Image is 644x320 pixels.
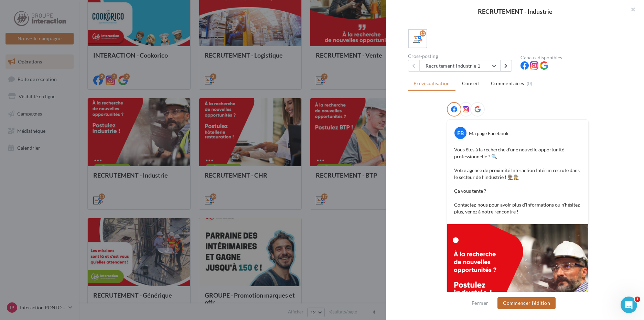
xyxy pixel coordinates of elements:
span: Commentaires [491,80,524,87]
iframe: Intercom live chat [621,297,637,313]
button: Commencer l'édition [497,297,556,309]
div: Canaux disponibles [520,55,627,60]
div: Ma page Facebook [469,130,508,137]
button: Fermer [469,299,491,307]
button: Recrutement industrie 1 [420,60,500,72]
p: Vous êtes à la recherche d’une nouvelle opportunité professionnelle ? 🔍 Votre agence de proximité... [454,146,581,215]
div: Cross-posting [408,54,515,59]
div: FB [454,127,466,139]
div: RECRUTEMENT - Industrie [397,8,633,14]
span: Conseil [462,80,479,86]
span: (0) [527,81,533,86]
div: 11 [420,30,426,37]
span: 1 [635,297,640,302]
